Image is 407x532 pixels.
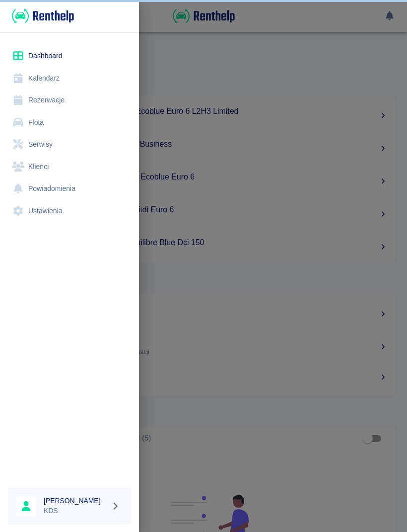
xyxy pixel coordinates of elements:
a: Renthelp logo [8,8,74,24]
a: Dashboard [8,45,131,67]
a: Flota [8,111,131,134]
a: Rezerwacje [8,89,131,111]
a: Klienci [8,156,131,178]
img: Renthelp logo [12,8,74,24]
p: KDS [44,506,107,516]
a: Ustawienia [8,200,131,222]
a: Kalendarz [8,67,131,89]
a: Serwisy [8,133,131,156]
a: Powiadomienia [8,177,131,200]
h6: [PERSON_NAME] [44,496,107,506]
